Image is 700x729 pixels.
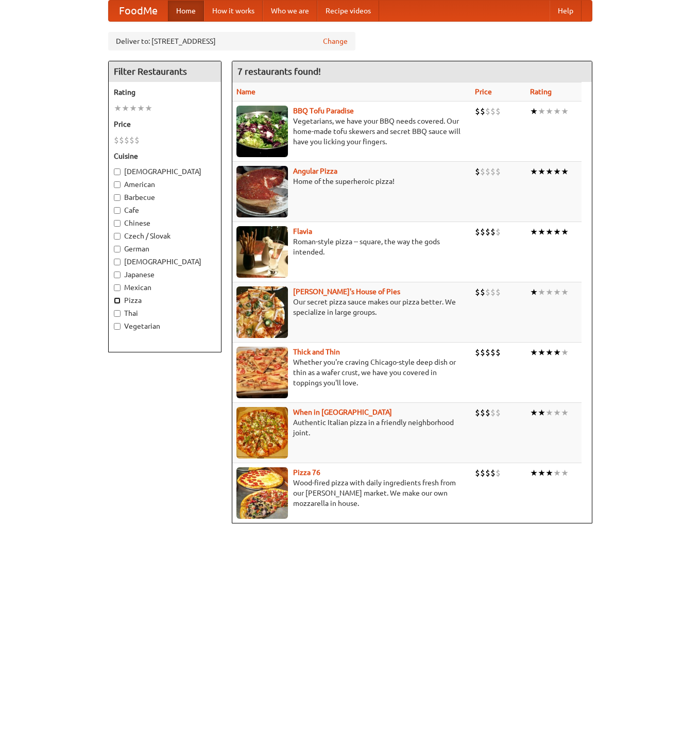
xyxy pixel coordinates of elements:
[114,308,216,318] label: Thai
[480,166,485,177] li: $
[490,166,496,177] li: $
[553,467,561,479] li: ★
[114,168,121,175] input: [DEMOGRAPHIC_DATA]
[490,286,496,298] li: $
[236,357,467,388] p: Whether you're craving Chicago-style deep dish or thin as a wafer crust, we have you covered in t...
[114,151,216,161] h5: Cuisine
[114,166,216,177] label: [DEMOGRAPHIC_DATA]
[114,181,121,188] input: American
[550,1,582,21] a: Help
[236,297,467,317] p: Our secret pizza sauce makes our pizza better. We specialize in large groups.
[530,106,538,117] li: ★
[553,407,561,418] li: ★
[538,347,545,358] li: ★
[475,226,480,238] li: $
[545,286,553,298] li: ★
[114,194,121,201] input: Barbecue
[109,1,168,21] a: FoodMe
[114,119,216,129] h5: Price
[485,106,490,117] li: $
[561,166,569,177] li: ★
[114,297,121,304] input: Pizza
[561,467,569,479] li: ★
[114,87,216,97] h5: Rating
[545,467,553,479] li: ★
[538,407,545,418] li: ★
[475,347,480,358] li: $
[538,166,545,177] li: ★
[114,205,216,215] label: Cafe
[236,347,288,398] img: thick.jpg
[561,407,569,418] li: ★
[293,107,354,115] a: BBQ Tofu Paradise
[561,286,569,298] li: ★
[114,244,216,254] label: German
[108,32,355,50] div: Deliver to: [STREET_ADDRESS]
[129,103,137,114] li: ★
[114,295,216,306] label: Pizza
[137,103,145,114] li: ★
[480,407,485,418] li: $
[561,106,569,117] li: ★
[129,134,134,146] li: $
[538,286,545,298] li: ★
[496,226,501,238] li: $
[475,88,492,96] a: Price
[114,134,119,146] li: $
[114,259,121,265] input: [DEMOGRAPHIC_DATA]
[485,286,490,298] li: $
[114,179,216,190] label: American
[530,226,538,238] li: ★
[293,348,340,356] b: Thick and Thin
[545,347,553,358] li: ★
[114,220,121,227] input: Chinese
[236,286,288,338] img: luigis.jpg
[114,282,216,293] label: Mexican
[114,321,216,331] label: Vegetarian
[545,407,553,418] li: ★
[114,284,121,291] input: Mexican
[236,407,288,459] img: wheninrome.jpg
[236,88,255,96] a: Name
[530,286,538,298] li: ★
[490,407,496,418] li: $
[490,226,496,238] li: $
[496,347,501,358] li: $
[485,166,490,177] li: $
[293,408,392,416] a: When in [GEOGRAPHIC_DATA]
[530,347,538,358] li: ★
[236,106,288,157] img: tofuparadise.jpg
[236,176,467,187] p: Home of the superheroic pizza!
[496,106,501,117] li: $
[553,166,561,177] li: ★
[236,417,467,438] p: Authentic Italian pizza in a friendly neighborhood joint.
[323,36,348,46] a: Change
[496,467,501,479] li: $
[114,231,216,241] label: Czech / Slovak
[293,287,400,296] a: [PERSON_NAME]'s House of Pies
[293,167,337,175] b: Angular Pizza
[114,246,121,252] input: German
[490,106,496,117] li: $
[145,103,152,114] li: ★
[553,106,561,117] li: ★
[119,134,124,146] li: $
[114,103,122,114] li: ★
[236,116,467,147] p: Vegetarians, we have your BBQ needs covered. Our home-made tofu skewers and secret BBQ sauce will...
[485,407,490,418] li: $
[496,407,501,418] li: $
[109,61,221,82] h4: Filter Restaurants
[490,467,496,479] li: $
[293,468,320,477] a: Pizza 76
[530,166,538,177] li: ★
[480,467,485,479] li: $
[237,66,321,76] ng-pluralize: 7 restaurants found!
[480,286,485,298] li: $
[553,226,561,238] li: ★
[114,207,121,214] input: Cafe
[168,1,204,21] a: Home
[530,467,538,479] li: ★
